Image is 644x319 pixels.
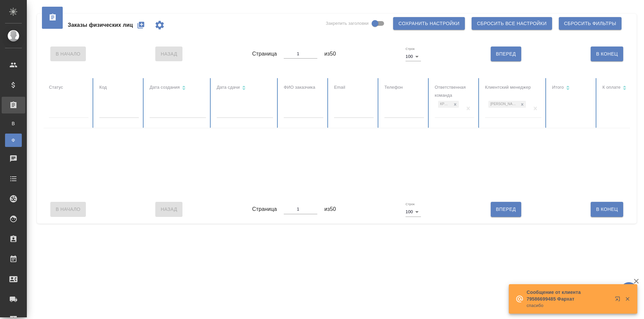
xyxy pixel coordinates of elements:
span: В Конец [596,50,618,58]
button: Сбросить фильтры [559,17,622,30]
p: Сообщение от клиента 79586699485 Фархат [527,289,610,302]
span: Вперед [496,205,516,214]
span: Заказы физических лиц [68,21,133,29]
span: Закрепить заголовки [326,20,369,27]
button: 🙏 [621,282,637,299]
a: В [5,117,22,130]
a: Ф [5,134,22,147]
span: В Конец [596,205,618,214]
span: Сбросить фильтры [564,19,616,28]
div: 100 [406,207,421,217]
button: Вперед [491,47,521,61]
button: Создать [133,17,149,33]
label: Строк [406,203,415,206]
button: В Конец [591,202,623,217]
span: Ф [8,137,18,144]
button: Вперед [491,202,521,217]
button: Сохранить настройки [393,17,465,30]
span: Страница [252,50,277,58]
button: Открыть в новой вкладке [611,292,627,308]
label: Строк [406,47,415,51]
button: Закрыть [621,296,634,302]
button: В Конец [591,47,623,61]
button: Сбросить все настройки [472,17,552,30]
div: 100 [406,52,421,61]
span: Вперед [496,50,516,58]
span: Страница [252,205,277,213]
span: В [8,120,18,127]
p: спасибо [527,302,610,309]
span: из 50 [324,50,336,58]
span: из 50 [324,205,336,213]
span: Сохранить настройки [398,19,460,28]
span: Сбросить все настройки [477,19,547,28]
